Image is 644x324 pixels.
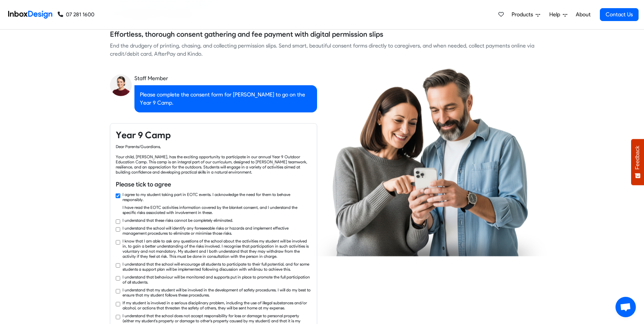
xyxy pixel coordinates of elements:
label: I understand that the school will encourage all students to participate to their full potential, ... [123,262,311,272]
h6: Please tick to agree [116,180,311,189]
a: Products [509,8,543,21]
h5: Effortless, thorough consent gathering and fee payment with digital permission slips [110,29,383,39]
label: I understand that behaviour will be monitored and supports put in place to promote the full parti... [123,274,311,285]
label: I understand that my student will be involved in the development of safety procedures. I will do ... [123,287,311,298]
span: Feedback [634,146,641,169]
label: If my student is involved in a serious disciplinary problem, including the use of illegal substan... [123,300,311,310]
img: staff_avatar.png [110,74,132,96]
span: Help [549,11,563,19]
label: I understand that these risks cannot be completely eliminated. [123,218,233,223]
a: Contact Us [600,8,639,21]
span: Products [512,11,536,19]
label: I know that I am able to ask any questions of the school about the activities my student will be ... [123,238,311,259]
a: About [574,8,592,21]
img: parents_using_phone.png [314,68,547,256]
h4: Year 9 Camp [116,129,311,141]
label: I agree to my student taking part in EOTC events. I acknowledge the need for them to behave respo... [123,192,311,202]
div: Please complete the consent form for [PERSON_NAME] to go on the Year 9 Camp. [134,85,317,112]
div: End the drudgery of printing, chasing, and collecting permission slips. Send smart, beautiful con... [110,42,534,58]
button: Feedback - Show survey [631,139,644,185]
div: Staff Member [134,74,317,83]
a: Help [547,8,570,21]
label: I understand the school will identify any foreseeable risks or hazards and implement effective ma... [123,226,311,236]
a: 07 281 1600 [58,11,94,19]
div: Dear Parents/Guardians, Your child, [PERSON_NAME], has the exciting opportunity to participate in... [116,144,311,175]
div: Open chat [615,297,636,317]
label: I have read the EOTC activities information covered by the blanket consent, and I understand the ... [123,205,311,215]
